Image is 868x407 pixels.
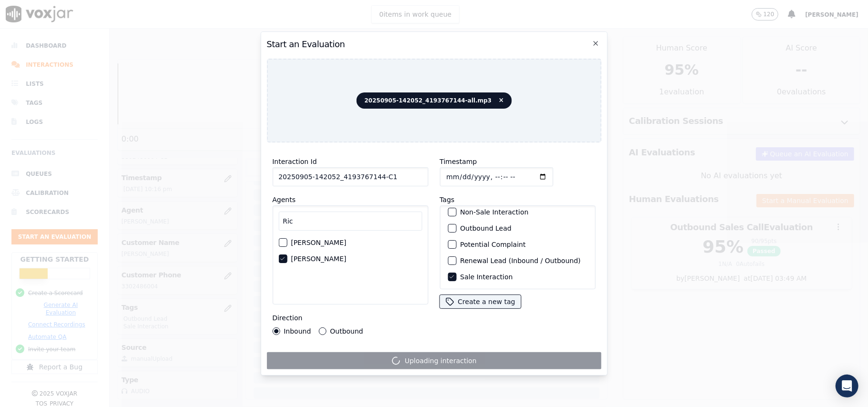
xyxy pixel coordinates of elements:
[460,257,581,264] label: Renewal Lead (Inbound / Outbound)
[266,38,601,51] h2: Start an Evaluation
[284,328,311,335] label: Inbound
[836,375,858,397] div: Open Intercom Messenger
[330,328,363,335] label: Outbound
[272,167,428,186] input: reference id, file name, etc
[291,239,346,246] label: [PERSON_NAME]
[272,314,302,322] label: Direction
[278,212,422,231] input: Search Agents...
[460,241,525,248] label: Potential Complaint
[460,209,528,215] label: Non-Sale Interaction
[291,255,346,262] label: [PERSON_NAME]
[357,92,512,109] span: 20250905-142052_4193767144-all.mp3
[272,158,317,165] label: Interaction Id
[460,274,512,280] label: Sale Interaction
[439,295,521,308] button: Create a new tag
[439,196,454,203] label: Tags
[460,225,511,232] label: Outbound Lead
[272,196,296,203] label: Agents
[439,158,477,165] label: Timestamp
